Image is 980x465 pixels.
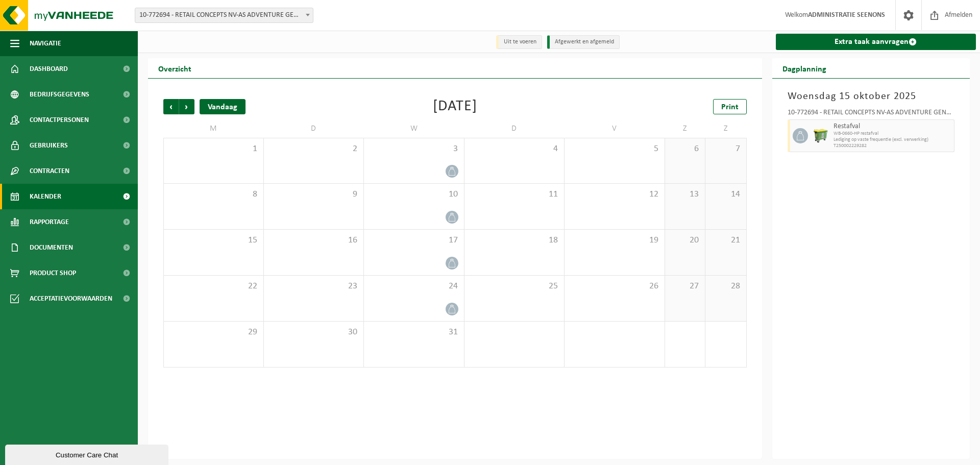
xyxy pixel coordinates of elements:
span: Volgende [179,99,194,114]
span: Gebruikers [30,133,68,158]
span: 27 [670,281,700,292]
a: Extra taak aanvragen [776,34,976,50]
h2: Dagplanning [772,58,837,78]
iframe: chat widget [5,443,170,465]
span: Contracten [30,158,69,184]
span: 8 [169,189,258,200]
span: 9 [269,189,359,200]
span: 31 [369,327,459,338]
span: 10 [369,189,459,200]
span: 22 [169,281,258,292]
span: 10-772694 - RETAIL CONCEPTS NV-AS ADVENTURE GENT - GENT [135,8,313,22]
span: Rapportage [30,209,69,235]
span: 16 [269,235,359,246]
span: 18 [470,235,559,246]
span: 15 [169,235,258,246]
span: Kalender [30,184,61,209]
span: 28 [710,281,741,292]
td: W [364,119,464,138]
td: Z [665,119,706,138]
h2: Overzicht [148,58,202,78]
span: Navigatie [30,31,61,56]
span: 20 [670,235,700,246]
span: 29 [169,327,258,338]
span: 30 [269,327,359,338]
span: 5 [570,143,659,155]
span: 13 [670,189,700,200]
span: 25 [470,281,559,292]
span: 24 [369,281,459,292]
span: 23 [269,281,359,292]
span: Product Shop [30,260,76,286]
span: 2 [269,143,359,155]
div: 10-772694 - RETAIL CONCEPTS NV-AS ADVENTURE GENT - [GEOGRAPHIC_DATA] [788,109,955,119]
span: 26 [570,281,659,292]
span: 12 [570,189,659,200]
span: Dashboard [30,56,68,82]
span: 4 [470,143,559,155]
li: Uit te voeren [496,35,542,49]
td: Z [705,119,746,138]
span: Bedrijfsgegevens [30,82,89,107]
div: [DATE] [433,99,477,114]
li: Afgewerkt en afgemeld [547,35,620,49]
img: WB-0660-HPE-GN-51 [813,128,828,143]
span: 21 [710,235,741,246]
span: Restafval [834,123,952,131]
span: 7 [710,143,741,155]
span: 11 [470,189,559,200]
span: Documenten [30,235,73,260]
span: 1 [169,143,258,155]
span: Acceptatievoorwaarden [30,286,112,311]
span: 17 [369,235,459,246]
span: 3 [369,143,459,155]
td: V [565,119,665,138]
div: Vandaag [200,99,246,114]
span: T250002229282 [834,143,952,149]
td: D [264,119,364,138]
td: M [163,119,264,138]
span: Contactpersonen [30,107,89,133]
strong: ADMINISTRATIE SEENONS [808,11,885,19]
span: Vorige [163,99,179,114]
span: 10-772694 - RETAIL CONCEPTS NV-AS ADVENTURE GENT - GENT [135,8,313,23]
span: Print [721,103,739,111]
a: Print [713,99,747,114]
span: 19 [570,235,659,246]
h3: Woensdag 15 oktober 2025 [788,89,955,104]
span: 6 [670,143,700,155]
td: D [464,119,565,138]
span: 14 [710,189,741,200]
span: Lediging op vaste frequentie (excl. verwerking) [834,137,952,143]
span: WB-0660-HP restafval [834,131,952,137]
